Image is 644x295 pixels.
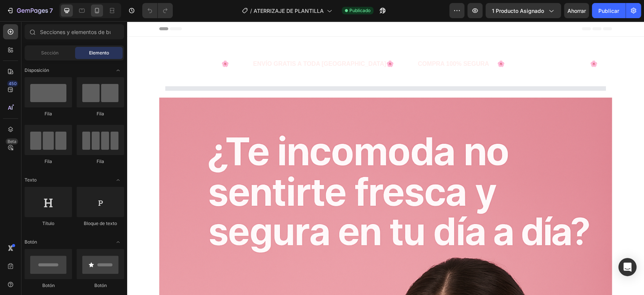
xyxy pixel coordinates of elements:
[127,21,644,295] iframe: Área de diseño
[3,3,56,18] button: 7
[112,174,124,186] span: Abrir palanca
[25,24,124,39] input: Secciones y elementos de búsqueda
[25,239,37,245] font: Botón
[42,283,55,288] font: Botón
[41,50,58,56] font: Sección
[97,111,104,116] font: Fila
[45,158,52,164] font: Fila
[142,3,173,18] div: Deshacer/Rehacer
[486,3,561,18] button: 1 producto asignado
[254,8,324,14] font: ATERRIZAJE DE PLANTILLA
[290,37,377,48] p: COMPRA 100% SEGURA 🌸
[9,81,17,86] font: 450
[592,3,626,18] button: Publicar
[349,8,370,13] font: Publicado
[94,283,107,288] font: Botón
[84,220,117,226] font: Bloque de texto
[112,64,124,76] span: Abrir palanca
[89,50,109,56] font: Elemento
[25,67,49,73] font: Disposición
[42,220,54,226] font: Título
[8,139,16,144] font: Beta
[567,8,586,14] font: Ahorrar
[598,8,619,14] font: Publicar
[564,3,589,18] button: Ahorrar
[97,158,104,164] font: Fila
[25,177,37,183] font: Texto
[492,8,544,14] font: 1 producto asignado
[250,8,252,14] font: /
[402,37,470,48] p: PAGA AL RECIBIR 🌸
[618,258,636,276] div: Abrir Intercom Messenger
[112,236,124,248] span: Abrir palanca
[49,7,53,14] font: 7
[45,111,52,116] font: Fila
